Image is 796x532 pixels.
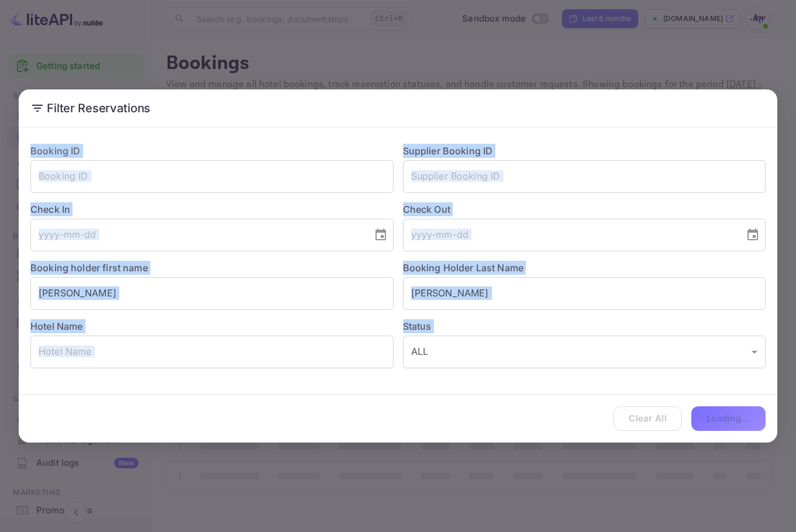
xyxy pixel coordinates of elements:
label: Check Out [403,202,766,216]
input: yyyy-mm-dd [30,219,364,251]
input: Holder Last Name [403,277,766,310]
label: Supplier Booking ID [403,145,493,157]
button: Choose date [369,223,392,247]
label: Booking ID [30,145,81,157]
label: Check In [30,202,394,216]
label: Booking Holder Last Name [403,262,524,274]
label: Booking holder first name [30,262,148,274]
div: ALL [403,336,766,368]
input: yyyy-mm-dd [403,219,737,251]
input: Supplier Booking ID [403,160,766,193]
input: Hotel Name [30,336,394,368]
label: Hotel Name [30,320,83,332]
button: Choose date [741,223,764,247]
label: Status [403,319,766,333]
h2: Filter Reservations [19,89,777,127]
input: Holder First Name [30,277,394,310]
input: Booking ID [30,160,394,193]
